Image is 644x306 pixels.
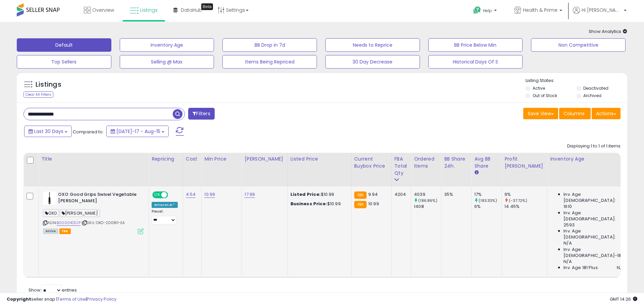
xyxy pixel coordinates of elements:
div: 4039 [414,191,441,198]
div: Listed Price [290,156,348,163]
span: Show Analytics [589,28,627,35]
div: seller snap | | [7,296,116,303]
div: 9% [504,191,547,198]
button: [DATE]-17 - Aug-15 [106,126,169,137]
button: Filters [188,108,214,120]
span: 10.99 [368,201,379,207]
span: N/A [617,265,625,271]
small: FBA [354,191,367,199]
div: 4204 [394,191,406,198]
a: 17.99 [245,191,255,198]
div: Current Buybox Price [354,156,389,170]
button: Items Being Repriced [222,55,317,69]
div: Profit [PERSON_NAME] [504,156,544,170]
button: Selling @ Max [120,55,214,69]
div: ASIN: [43,191,144,233]
span: N/A [563,259,572,265]
span: | SKU: OXO-200811-EA [82,220,125,225]
label: Out of Stock [533,93,557,98]
div: 14.45% [504,204,547,210]
div: Title [41,156,146,163]
span: DataHub [181,7,202,13]
span: Show: entries [29,287,77,293]
a: 10.99 [204,191,215,198]
div: Cost [186,156,199,163]
span: OXO [43,209,59,217]
span: Health & Prime [523,7,557,13]
button: Columns [559,108,591,119]
button: 30 Day Decrease [325,55,420,69]
small: FBA [354,201,367,208]
a: Help [468,1,503,22]
span: ON [153,192,161,198]
span: Inv. Age [DEMOGRAPHIC_DATA]-180: [563,247,625,259]
label: Archived [583,93,601,98]
span: Overview [92,7,114,13]
span: 1610 [563,204,572,210]
button: Needs to Reprice [325,38,420,52]
span: All listings currently available for purchase on Amazon [43,228,58,234]
div: Min Price [204,156,239,163]
label: Deactivated [583,85,608,91]
span: Inv. Age [DEMOGRAPHIC_DATA]: [563,228,625,240]
span: [PERSON_NAME] [60,209,100,217]
div: Ordered Items [414,156,438,170]
a: B00004OCIP [57,220,80,226]
span: FBA [59,228,71,234]
div: 35% [444,191,466,198]
div: $10.99 [290,191,346,198]
div: Avg BB Share [474,156,499,170]
p: Listing States: [526,78,627,84]
span: [DATE]-17 - Aug-15 [116,128,160,135]
small: (186.86%) [418,198,437,203]
div: [PERSON_NAME] [245,156,284,163]
span: N/A [563,240,572,246]
a: 4.54 [186,191,196,198]
img: 31QMvD-j0EL._SL40_.jpg [43,191,56,205]
h5: Listings [36,80,61,89]
span: Hi [PERSON_NAME] [582,7,622,13]
span: 2593 [563,222,575,228]
div: Amazon AI * [152,202,178,208]
small: (-37.72%) [509,198,527,203]
span: 2025-09-16 14:26 GMT [610,296,637,302]
span: Columns [563,110,585,117]
b: Business Price: [290,201,327,207]
button: Historical Days Of S [428,55,523,69]
span: Help [483,8,492,13]
b: Listed Price: [290,191,321,198]
div: Displaying 1 to 1 of 1 items [567,143,621,149]
span: Compared to: [73,129,104,135]
div: FBA Total Qty [394,156,409,177]
a: Terms of Use [57,296,86,302]
div: Repricing [152,156,180,163]
div: Inventory Age [550,156,627,163]
span: 9.94 [368,191,378,198]
span: Inv. Age [DEMOGRAPHIC_DATA]: [563,191,625,204]
button: Inventory Age [120,38,214,52]
a: Privacy Policy [87,296,116,302]
div: 17% [474,191,501,198]
div: 6% [474,204,501,210]
button: Last 30 Days [24,126,72,137]
b: OXO Good Grips Swivel Vegetable [PERSON_NAME] [58,191,140,206]
button: BB Drop in 7d [222,38,317,52]
label: Active [533,85,545,91]
strong: Copyright [7,296,31,302]
button: Top Sellers [17,55,111,69]
span: Last 30 Days [34,128,63,135]
button: Default [17,38,111,52]
div: Preset: [152,209,178,224]
div: $10.99 [290,201,346,207]
button: Save View [523,108,558,119]
div: Clear All Filters [23,91,53,98]
i: Get Help [473,6,481,14]
div: Tooltip anchor [201,3,213,10]
span: Inv. Age [DEMOGRAPHIC_DATA]: [563,210,625,222]
button: BB Price Below Min [428,38,523,52]
div: BB Share 24h. [444,156,469,170]
small: (183.33%) [479,198,497,203]
a: Hi [PERSON_NAME] [573,7,627,22]
span: Listings [140,7,158,13]
span: OFF [167,192,178,198]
